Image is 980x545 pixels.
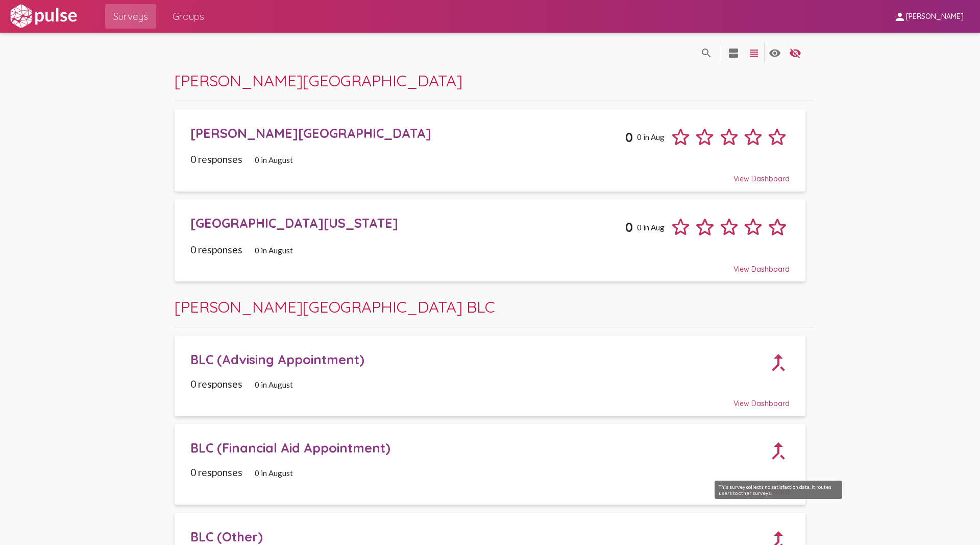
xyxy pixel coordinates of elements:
[789,47,801,59] mat-icon: language
[756,340,801,385] mat-icon: call_merge
[255,468,293,478] span: 0 in August
[765,42,785,63] button: language
[175,336,806,416] a: BLC (Advising Appointment)0 responses0 in AugustView Dashboard
[105,4,156,29] a: Surveys
[894,11,906,23] mat-icon: person
[723,42,744,63] button: language
[906,12,964,21] span: [PERSON_NAME]
[700,47,713,59] mat-icon: language
[190,153,242,165] span: 0 responses
[190,529,767,544] div: BLC (Other)
[785,42,805,63] button: language
[637,132,665,141] span: 0 in Aug
[748,47,760,59] mat-icon: language
[190,125,625,141] div: [PERSON_NAME][GEOGRAPHIC_DATA]
[769,47,781,59] mat-icon: language
[175,109,806,192] a: [PERSON_NAME][GEOGRAPHIC_DATA]00 in Aug0 responses0 in AugustView Dashboard
[175,424,806,504] a: BLC (Financial Aid Appointment)0 responses0 in AugustView Dashboard
[756,429,801,473] mat-icon: call_merge
[625,219,633,235] span: 0
[175,297,495,317] span: [PERSON_NAME][GEOGRAPHIC_DATA] BLC
[190,478,790,496] div: View Dashboard
[113,7,148,26] span: Surveys
[727,47,740,59] mat-icon: language
[175,70,462,90] span: [PERSON_NAME][GEOGRAPHIC_DATA]
[255,155,293,164] span: 0 in August
[190,390,790,408] div: View Dashboard
[625,129,633,145] span: 0
[190,215,625,231] div: [GEOGRAPHIC_DATA][US_STATE]
[637,223,665,232] span: 0 in Aug
[164,4,212,29] a: Groups
[886,7,972,26] button: [PERSON_NAME]
[190,378,242,390] span: 0 responses
[175,199,806,281] a: [GEOGRAPHIC_DATA][US_STATE]00 in Aug0 responses0 in AugustView Dashboard
[255,246,293,255] span: 0 in August
[190,165,790,183] div: View Dashboard
[190,255,790,274] div: View Dashboard
[696,42,717,63] button: language
[190,440,767,456] div: BLC (Financial Aid Appointment)
[173,7,204,26] span: Groups
[190,351,767,367] div: BLC (Advising Appointment)
[8,4,79,29] img: white-logo.svg
[190,466,242,478] span: 0 responses
[190,244,242,255] span: 0 responses
[255,380,293,389] span: 0 in August
[744,42,764,63] button: language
